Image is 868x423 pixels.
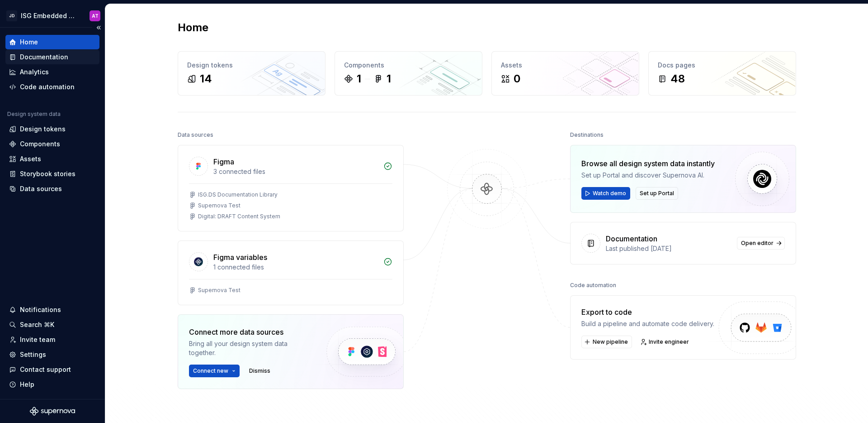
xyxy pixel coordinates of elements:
[178,51,325,96] a: Design tokens14
[20,320,54,329] div: Search ⌘K
[7,111,61,118] div: Design system data
[5,137,99,151] a: Components
[213,167,378,176] div: 3 connected files
[245,365,274,377] button: Dismiss
[581,187,630,200] button: Watch demo
[20,67,49,77] div: Analytics
[20,184,62,193] div: Data sources
[5,377,99,392] button: Help
[5,122,99,136] a: Design tokens
[20,335,55,344] div: Invite team
[189,365,240,377] button: Connect new
[20,38,38,47] div: Home
[5,80,99,94] a: Code automation
[636,187,678,200] button: Set up Portal
[30,407,75,416] svg: Supernova Logo
[658,61,787,70] div: Docs pages
[5,303,99,317] button: Notifications
[178,20,208,35] h2: Home
[20,125,66,134] div: Design tokens
[249,367,270,375] span: Dismiss
[581,336,632,348] button: New pipeline
[5,65,99,79] a: Analytics
[198,202,241,209] div: Supernova Test
[200,72,212,86] div: 14
[5,167,99,181] a: Storybook stories
[606,233,657,244] div: Documentation
[5,152,99,166] a: Assets
[737,237,785,250] a: Open editor
[670,72,685,86] div: 48
[189,327,311,337] div: Connect more data sources
[5,317,99,332] button: Search ⌘K
[20,350,46,359] div: Settings
[581,319,714,328] div: Build a pipeline and automate code delivery.
[649,338,689,346] span: Invite engineer
[193,367,228,375] span: Connect new
[5,35,99,49] a: Home
[5,182,99,196] a: Data sources
[198,287,241,294] div: Supernova Test
[178,240,404,305] a: Figma variables1 connected filesSupernova Test
[213,252,267,263] div: Figma variables
[2,6,103,25] button: JDISG Embedded Design SystemAT
[92,21,105,34] button: Collapse sidebar
[187,61,316,70] div: Design tokens
[581,158,715,169] div: Browse all design system data instantly
[5,362,99,377] button: Contact support
[20,82,75,91] div: Code automation
[20,53,68,62] div: Documentation
[637,336,693,348] a: Invite engineer
[581,307,714,317] div: Export to code
[20,169,75,178] div: Storybook stories
[344,61,473,70] div: Components
[335,51,482,96] a: Components11
[5,50,99,64] a: Documentation
[5,332,99,347] a: Invite team
[741,240,774,247] span: Open editor
[20,305,61,314] div: Notifications
[178,145,404,231] a: Figma3 connected filesISG.DS Documentation LibrarySupernova TestDigital: DRAFT Content System
[501,61,630,70] div: Assets
[357,72,361,86] div: 1
[491,51,639,96] a: Assets0
[21,11,79,20] div: ISG Embedded Design System
[92,12,99,19] div: AT
[387,72,391,86] div: 1
[189,339,311,357] div: Bring all your design system data together.
[593,190,626,197] span: Watch demo
[606,244,731,253] div: Last published [DATE]
[5,347,99,362] a: Settings
[213,156,234,167] div: Figma
[6,10,17,21] div: JD
[178,129,213,141] div: Data sources
[198,213,280,220] div: Digital: DRAFT Content System
[648,51,796,96] a: Docs pages48
[198,191,278,198] div: ISG.DS Documentation Library
[640,190,674,197] span: Set up Portal
[570,129,604,141] div: Destinations
[20,365,71,374] div: Contact support
[20,380,34,389] div: Help
[581,171,715,180] div: Set up Portal and discover Supernova AI.
[213,263,378,272] div: 1 connected files
[570,279,616,292] div: Code automation
[20,154,41,163] div: Assets
[593,338,628,346] span: New pipeline
[514,72,520,86] div: 0
[20,139,60,149] div: Components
